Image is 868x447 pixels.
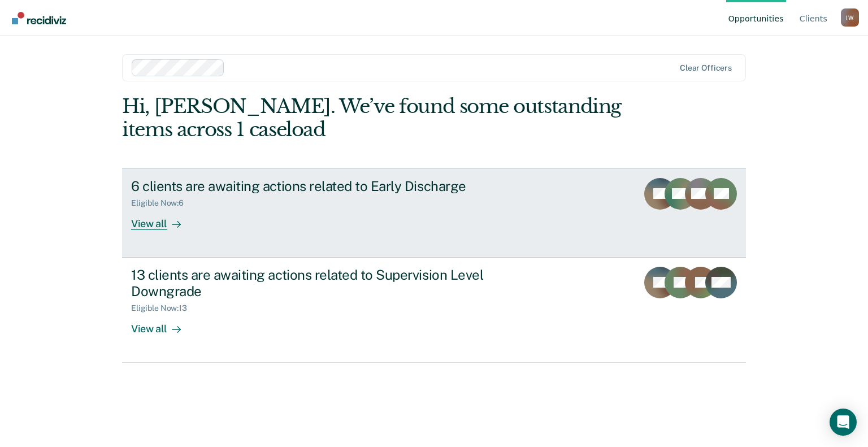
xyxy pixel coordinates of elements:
[122,258,746,363] a: 13 clients are awaiting actions related to Supervision Level DowngradeEligible Now:13View all
[131,208,194,230] div: View all
[830,409,857,436] div: Open Intercom Messenger
[841,8,859,27] div: I W
[122,95,621,141] div: Hi, [PERSON_NAME]. We’ve found some outstanding items across 1 caseload
[131,198,193,208] div: Eligible Now : 6
[131,267,528,300] div: 13 clients are awaiting actions related to Supervision Level Downgrade
[122,168,746,258] a: 6 clients are awaiting actions related to Early DischargeEligible Now:6View all
[680,63,732,73] div: Clear officers
[131,178,528,194] div: 6 clients are awaiting actions related to Early Discharge
[131,313,194,335] div: View all
[131,303,196,313] div: Eligible Now : 13
[841,8,859,27] button: Profile dropdown button
[12,12,66,24] img: Recidiviz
